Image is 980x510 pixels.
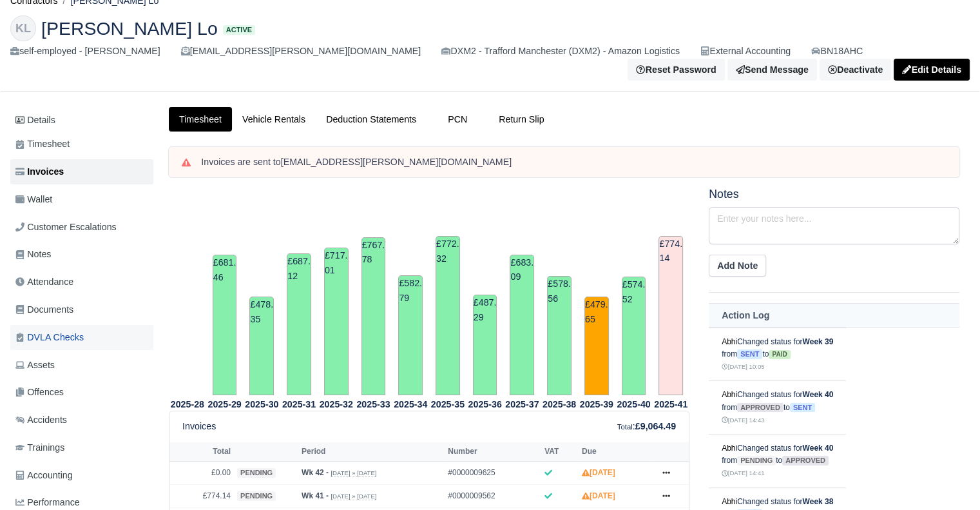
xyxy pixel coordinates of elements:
button: Reset Password [628,59,724,81]
td: £774.14 [658,236,683,396]
a: Assets [10,353,153,378]
div: Kwok Hong Lo [1,5,979,92]
div: Invoices are sent to [201,156,946,169]
td: Changed status for from to [709,381,846,435]
td: #0000009625 [445,462,541,485]
span: paid [769,350,790,359]
th: 2025-38 [541,396,578,411]
small: [DATE] » [DATE] [331,469,376,477]
span: [PERSON_NAME] Lo [41,19,218,37]
th: 2025-39 [578,396,615,411]
th: Action Log [709,304,959,328]
td: £574.52 [622,277,646,395]
h5: Notes [709,188,959,201]
td: £683.09 [510,255,534,396]
td: £478.35 [249,297,274,395]
th: 2025-37 [503,396,541,411]
div: [EMAIL_ADDRESS][PERSON_NAME][DOMAIN_NAME] [181,44,421,59]
a: Abhi [722,390,737,399]
td: #0000009562 [445,485,541,508]
a: Offences [10,380,153,405]
strong: Week 40 [802,444,833,453]
div: External Accounting [700,44,791,59]
td: £772.32 [436,236,460,395]
a: Vehicle Rentals [232,107,316,132]
div: DXM2 - Trafford Manchester (DXM2) - Amazon Logistics [441,44,680,59]
td: £687.12 [287,253,311,395]
span: Accounting [15,468,73,483]
small: Total [617,423,633,431]
span: Assets [15,358,55,373]
a: BN18AHC [811,44,863,59]
th: Due [579,442,650,462]
span: Trainings [15,440,64,455]
span: approved [737,403,783,413]
td: £767.78 [361,237,386,396]
a: Customer Escalations [10,215,153,240]
a: Abhi [722,337,737,346]
strong: Week 39 [802,337,833,346]
a: Timesheet [10,132,153,157]
span: Invoices [15,164,64,179]
small: [DATE] » [DATE] [331,493,376,500]
span: Active [223,25,255,35]
span: pending [237,491,276,501]
a: DVLA Checks [10,325,153,350]
h6: Invoices [182,421,216,432]
span: Wallet [15,192,52,207]
iframe: Chat Widget [916,448,980,510]
a: Abhi [722,444,737,453]
td: Changed status for from to [709,328,846,381]
td: £487.29 [473,295,497,395]
th: 2025-34 [392,396,429,411]
a: PCN [427,107,488,132]
th: Total [169,442,234,462]
td: £582.79 [398,275,423,396]
small: [DATE] 14:43 [722,417,764,424]
a: Edit Details [894,59,970,81]
div: self-employed - [PERSON_NAME] [10,44,160,59]
th: 2025-35 [429,396,466,411]
strong: £9,064.49 [635,421,676,431]
th: 2025-41 [652,396,689,411]
a: Accounting [10,463,153,488]
th: VAT [541,442,579,462]
span: Attendance [15,275,73,289]
span: Customer Escalations [15,220,117,235]
td: £479.65 [584,297,609,396]
a: Return Slip [488,107,554,132]
th: 2025-31 [280,396,318,411]
span: DVLA Checks [15,330,84,345]
th: 2025-32 [318,396,355,411]
strong: Week 40 [802,390,833,399]
td: £681.46 [213,255,237,395]
div: KL [10,15,36,41]
span: Offences [15,385,64,400]
span: sent [737,349,762,359]
a: Trainings [10,435,153,460]
a: Details [10,108,153,132]
td: £578.56 [547,276,572,395]
span: Accidents [15,413,67,427]
td: Changed status for from to [709,434,846,487]
span: Performance [15,495,80,510]
a: Deduction Statements [316,107,427,132]
strong: Week 38 [802,497,833,506]
span: pending [737,456,776,466]
td: £717.01 [324,248,349,396]
div: : [617,419,676,434]
a: Accidents [10,407,153,433]
span: sent [790,403,815,413]
th: 2025-40 [615,396,653,411]
small: [DATE] 14:41 [722,469,764,476]
strong: Wk 42 - [302,468,329,477]
strong: [DATE] [582,491,615,500]
a: Attendance [10,270,153,295]
a: Deactivate [820,59,891,81]
span: pending [237,468,276,478]
strong: [DATE] [582,468,615,477]
button: Add Note [709,255,766,277]
a: Abhi [722,497,737,506]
